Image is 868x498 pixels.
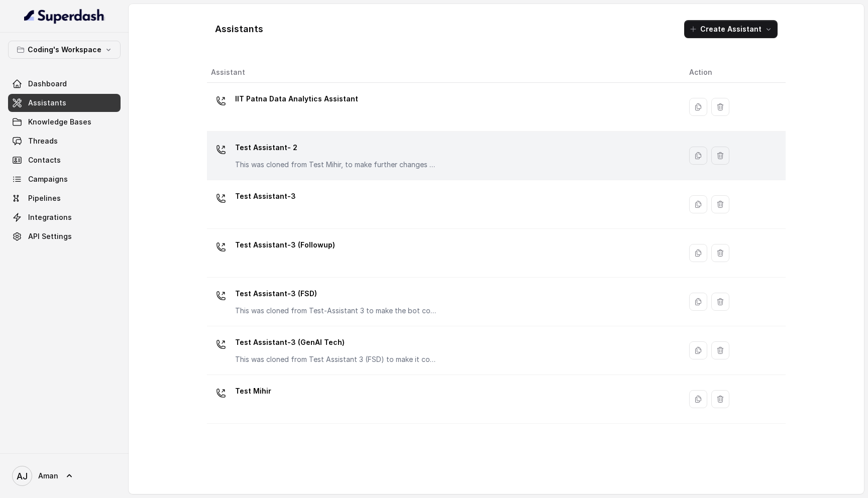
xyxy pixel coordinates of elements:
[235,334,436,350] p: Test Assistant-3 (GenAI Tech)
[207,62,681,83] th: Assistant
[235,160,436,170] p: This was cloned from Test Mihir, to make further changes as discussed with the Superdash team.
[38,471,58,481] span: Aman
[28,212,72,222] span: Integrations
[28,193,61,203] span: Pipelines
[24,8,105,24] img: light.svg
[8,75,121,93] a: Dashboard
[8,462,121,490] a: Aman
[684,20,778,38] button: Create Assistant
[8,41,121,59] button: Coding's Workspace
[8,208,121,226] a: Integrations
[28,155,61,165] span: Contacts
[8,170,121,188] a: Campaigns
[17,471,28,481] text: AJ
[8,113,121,131] a: Knowledge Bases
[235,354,436,364] p: This was cloned from Test Assistant 3 (FSD) to make it compatible with the Gen AI tech course
[28,79,67,89] span: Dashboard
[8,189,121,207] a: Pipelines
[235,286,436,302] p: Test Assistant-3 (FSD)
[681,62,786,83] th: Action
[8,94,121,112] a: Assistants
[8,151,121,169] a: Contacts
[28,98,66,108] span: Assistants
[235,383,271,399] p: Test Mihir
[8,132,121,150] a: Threads
[235,237,335,253] p: Test Assistant-3 (Followup)
[28,117,91,127] span: Knowledge Bases
[8,227,121,245] a: API Settings
[235,306,436,316] p: This was cloned from Test-Assistant 3 to make the bot compatible for FSD
[215,21,263,37] h1: Assistants
[235,140,436,156] p: Test Assistant- 2
[28,44,101,56] p: Coding's Workspace
[28,136,58,146] span: Threads
[28,231,72,241] span: API Settings
[235,91,358,107] p: IIT Patna Data Analytics Assistant
[28,174,68,184] span: Campaigns
[235,188,296,204] p: Test Assistant-3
